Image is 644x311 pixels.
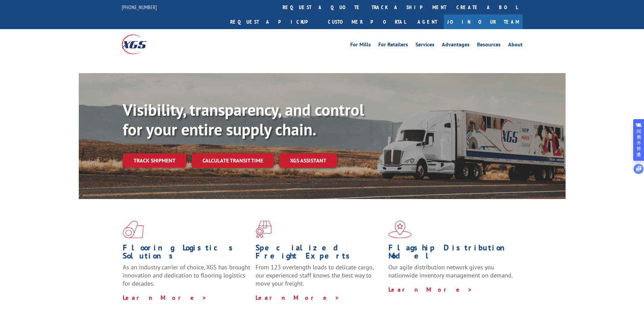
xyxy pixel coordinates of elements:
[123,153,186,168] a: Track shipment
[256,294,340,302] a: Learn More >
[442,42,470,49] a: Advantages
[123,244,251,263] h1: Flooring Logistics Solutions
[378,42,408,49] a: For Retailers
[279,153,337,168] a: XGS ASSISTANT
[123,99,364,140] b: Visibility, transparency, and control for your entire supply chain.
[256,263,383,293] p: From 123 overlength loads to delicate cargo, our experienced staff knows the best way to move you...
[388,221,412,238] img: xgs-icon-flagship-distribution-model-red
[411,15,444,29] a: Agent
[444,15,523,29] a: Join Our Team
[350,42,371,49] a: For Mills
[508,42,523,49] a: About
[388,286,473,293] a: Learn More >
[256,221,271,238] img: xgs-icon-focused-on-flooring-red
[123,294,207,302] a: Learn More >
[323,15,411,29] a: Customer Portal
[256,244,383,263] h1: Specialized Freight Experts
[122,4,157,10] a: [PHONE_NUMBER]
[388,244,516,263] h1: Flagship Distribution Model
[123,263,250,287] span: As an industry carrier of choice, XGS has brought innovation and dedication to flooring logistics...
[225,15,323,29] a: Request a pickup
[192,153,274,168] a: Calculate transit time
[388,263,513,279] span: Our agile distribution network gives you nationwide inventory management on demand.
[477,42,501,49] a: Resources
[415,42,434,49] a: Services
[123,221,144,238] img: xgs-icon-total-supply-chain-intelligence-red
